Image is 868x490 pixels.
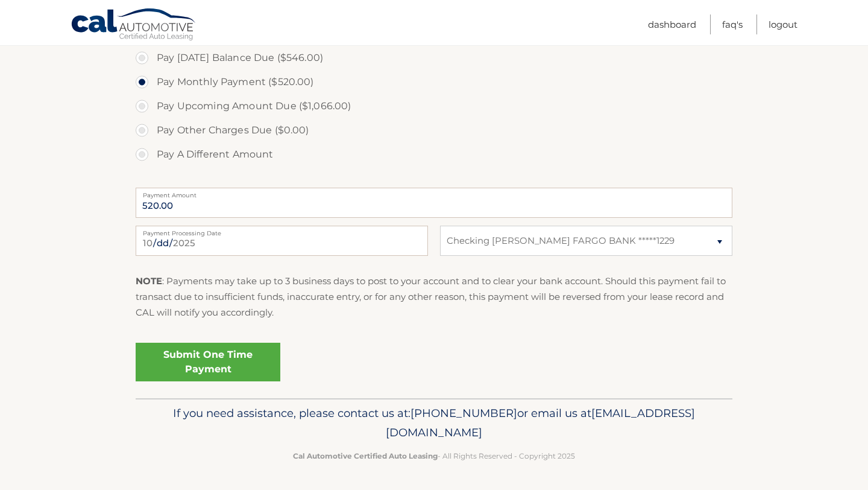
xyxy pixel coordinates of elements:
[143,450,725,462] p: - All Rights Reserved - Copyright 2025
[143,404,725,442] p: If you need assistance, please contact us at: or email us at
[648,14,696,34] a: Dashboard
[136,118,732,142] label: Pay Other Charges Due ($0.00)
[136,226,428,256] input: Payment Date
[136,343,280,381] a: Submit One Time Payment
[136,188,732,218] input: Payment Amount
[410,406,517,420] span: [PHONE_NUMBER]
[136,94,732,118] label: Pay Upcoming Amount Due ($1,066.00)
[136,70,732,94] label: Pay Monthly Payment ($520.00)
[293,451,438,460] strong: Cal Automotive Certified Auto Leasing
[136,188,732,197] label: Payment Amount
[136,275,162,287] strong: NOTE
[722,14,743,34] a: FAQ's
[386,406,695,439] span: [EMAIL_ADDRESS][DOMAIN_NAME]
[136,273,732,321] p: : Payments may take up to 3 business days to post to your account and to clear your bank account....
[769,14,797,34] a: Logout
[136,46,732,70] label: Pay [DATE] Balance Due ($546.00)
[136,142,732,167] label: Pay A Different Amount
[71,8,197,43] a: Cal Automotive
[136,226,428,235] label: Payment Processing Date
